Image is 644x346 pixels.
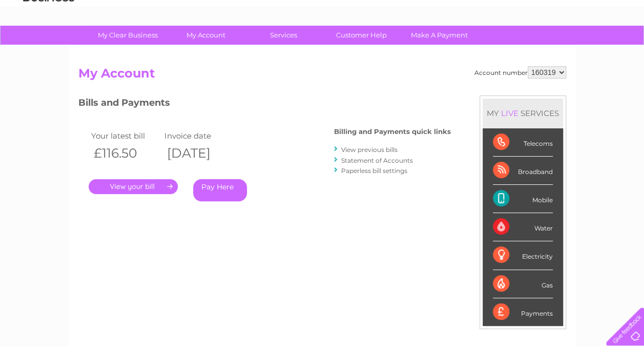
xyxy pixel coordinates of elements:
[78,66,566,86] h2: My Account
[493,270,553,298] div: Gas
[86,26,170,45] a: My Clear Business
[493,185,553,213] div: Mobile
[341,167,407,175] a: Paperless bill settings
[89,179,178,194] a: .
[397,26,482,45] a: Make A Payment
[493,241,553,270] div: Electricity
[341,146,398,153] a: View previous bills
[162,143,236,164] th: [DATE]
[451,5,522,18] a: 0333 014 3131
[89,129,162,143] td: Your latest bill
[334,128,451,136] h4: Billing and Payments quick links
[489,44,512,51] a: Energy
[555,44,570,51] a: Blog
[193,179,247,201] a: Pay Here
[163,26,248,45] a: My Account
[499,108,521,118] div: LIVE
[493,213,553,241] div: Water
[464,44,483,51] a: Water
[610,44,634,51] a: Log out
[474,66,566,79] div: Account number
[518,44,549,51] a: Telecoms
[80,6,565,50] div: Clear Business is a trading name of Verastar Limited (registered in [GEOGRAPHIC_DATA] No. 3667643...
[319,26,404,45] a: Customer Help
[23,27,75,58] img: logo.png
[493,128,553,157] div: Telecoms
[493,298,553,326] div: Payments
[576,44,601,51] a: Contact
[483,99,563,128] div: MY SERVICES
[241,26,326,45] a: Services
[341,157,413,164] a: Statement of Accounts
[89,143,162,164] th: £116.50
[162,129,236,143] td: Invoice date
[493,157,553,185] div: Broadband
[78,95,451,113] h3: Bills and Payments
